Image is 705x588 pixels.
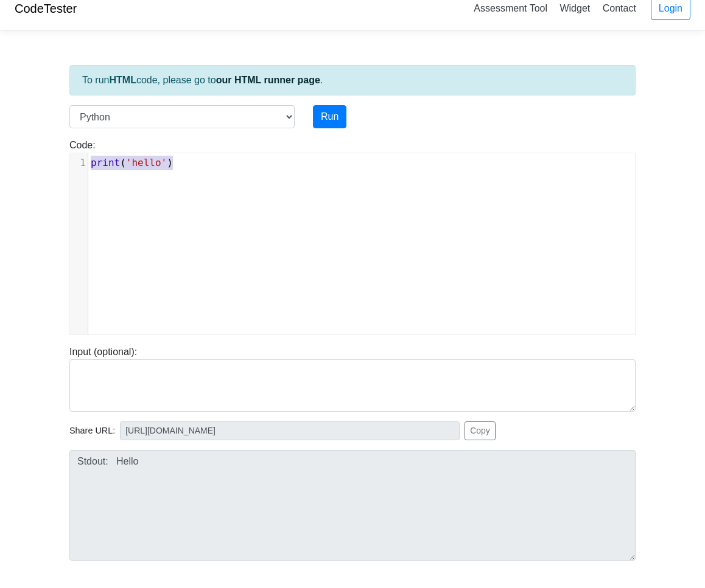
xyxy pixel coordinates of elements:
[91,157,173,168] span: ( )
[15,2,77,15] a: CodeTester
[120,421,460,440] input: No share available yet
[313,105,346,128] button: Run
[216,75,320,85] a: our HTML runner page
[109,75,136,85] strong: HTML
[126,157,167,168] span: 'hello'
[70,156,88,170] div: 1
[69,65,636,95] div: To run code, please go to .
[91,157,120,168] span: print
[60,138,645,335] div: Code:
[69,424,115,438] span: Share URL:
[60,345,645,412] div: Input (optional):
[465,421,496,440] button: Copy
